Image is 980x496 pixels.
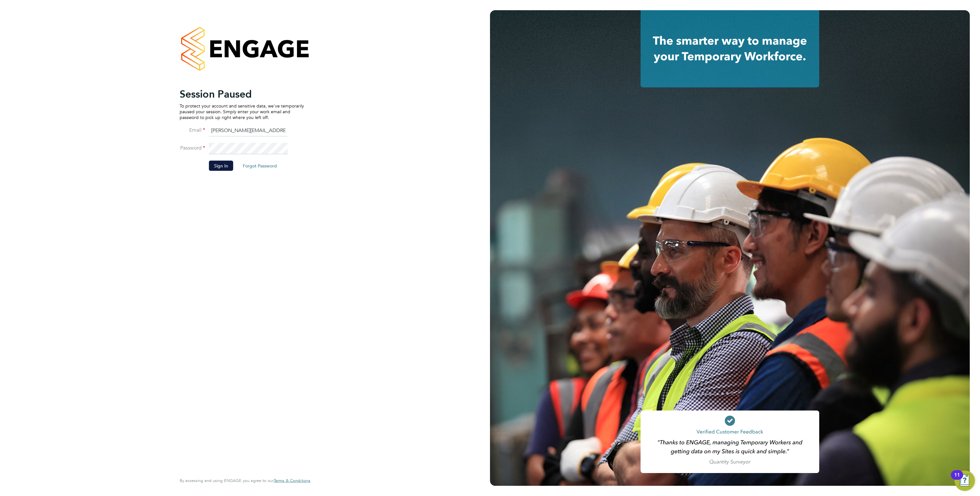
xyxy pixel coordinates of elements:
label: Email [180,127,205,133]
button: Sign In [209,160,233,171]
button: Forgot Password [238,160,282,171]
label: Password [180,144,205,151]
div: 11 [954,475,960,483]
span: Terms & Conditions [274,478,310,483]
p: To protect your account and sensitive data, we've temporarily paused your session. Simply enter y... [180,103,304,120]
span: By accessing and using ENGAGE you agree to our [180,478,310,483]
a: Terms & Conditions [274,478,310,483]
input: Enter your work email... [209,125,288,137]
h2: Session Paused [180,87,304,100]
button: Open Resource Center, 11 new notifications [954,470,975,491]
